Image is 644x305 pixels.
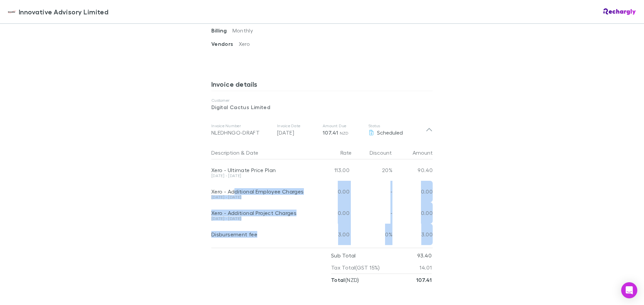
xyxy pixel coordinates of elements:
[331,277,345,283] strong: Total
[211,210,309,216] div: Xero - Additional Project Charges
[331,274,359,286] p: ( NZD )
[416,277,432,283] strong: 107.41
[211,167,309,173] div: Xero - Ultimate Price Plan
[211,129,272,137] div: NLEDHNGO-DRAFT
[211,188,309,195] div: Xero - Additional Employee Charges
[331,261,380,274] p: Tax Total (GST 15%)
[392,202,433,224] div: 0.00
[277,123,317,129] p: Invoice Date
[211,27,232,34] span: Billing
[211,80,433,91] h3: Invoice details
[377,129,403,136] span: Scheduled
[352,224,392,245] div: 0%
[8,8,16,16] img: Innovative Advisory Limited's Logo
[211,231,309,238] div: Disbursement fee
[312,159,352,181] div: 113.00
[312,181,352,202] div: 0.00
[368,123,426,129] p: Status
[392,181,433,202] div: 0.00
[312,202,352,224] div: 0.00
[392,224,433,245] div: 3.00
[352,181,392,202] div: -
[211,123,272,129] p: Invoice Number
[211,98,433,103] p: Customer
[323,123,363,129] p: Amount Due
[392,159,433,181] div: 90.40
[211,195,309,199] div: [DATE] - [DATE]
[420,261,432,274] p: 14.01
[19,7,108,17] span: Innovative Advisory Limited
[211,174,309,178] div: [DATE] - [DATE]
[246,146,258,159] button: Date
[211,146,309,159] div: &
[239,41,250,47] span: Xero
[211,217,309,221] div: [DATE] - [DATE]
[340,131,349,136] span: NZD
[277,129,317,137] p: [DATE]
[211,41,239,47] span: Vendors
[331,249,356,261] p: Sub Total
[232,27,253,33] span: Monthly
[323,129,338,136] span: 107.41
[206,117,438,143] div: Invoice NumberNLEDHNGO-DRAFTInvoice Date[DATE]Amount Due107.41 NZDStatusScheduled
[211,146,239,159] button: Description
[211,103,433,111] p: Digital Cactus Limited
[417,249,432,261] p: 93.40
[621,282,637,298] div: Open Intercom Messenger
[603,8,636,15] img: Rechargly Logo
[352,202,392,224] div: -
[312,224,352,245] div: 3.00
[352,159,392,181] div: 20%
